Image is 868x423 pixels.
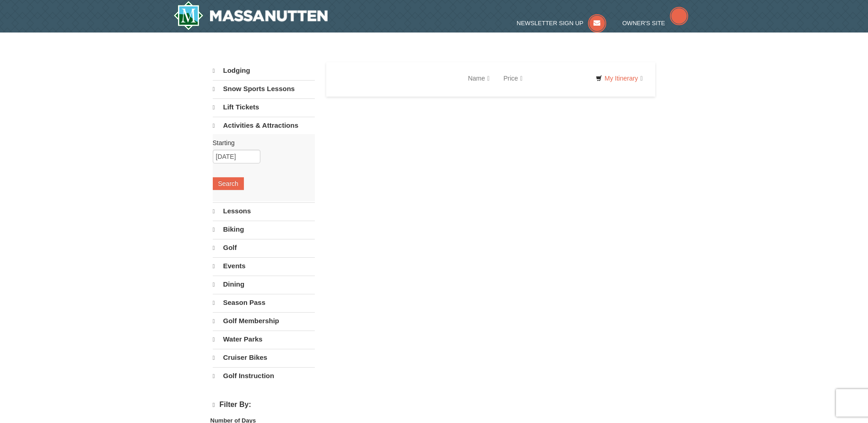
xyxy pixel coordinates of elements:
[213,138,308,147] label: Starting
[213,98,315,116] a: Lift Tickets
[213,367,315,385] a: Golf Instruction
[461,69,496,87] a: Name
[213,276,315,293] a: Dining
[213,349,315,366] a: Cruiser Bikes
[213,62,315,79] a: Lodging
[173,1,328,30] img: Massanutten Resort Logo
[213,202,315,220] a: Lessons
[213,80,315,98] a: Snow Sports Lessons
[213,177,244,190] button: Search
[213,239,315,256] a: Golf
[213,312,315,330] a: Golf Membership
[213,221,315,238] a: Biking
[173,1,328,30] a: Massanutten Resort
[213,331,315,348] a: Water Parks
[622,20,688,27] a: Owner's Site
[517,20,606,27] a: Newsletter Sign Up
[213,257,315,275] a: Events
[622,20,665,27] span: Owner's Site
[213,294,315,311] a: Season Pass
[496,69,529,87] a: Price
[213,401,315,409] h4: Filter By:
[590,71,648,85] a: My Itinerary
[517,20,583,27] span: Newsletter Sign Up
[213,117,315,134] a: Activities & Attractions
